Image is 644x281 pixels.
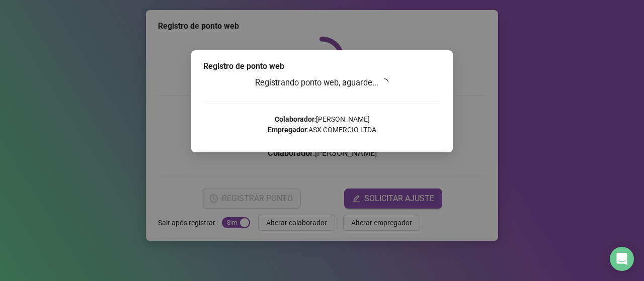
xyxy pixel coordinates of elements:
[379,77,390,88] span: loading
[203,114,441,135] p: : [PERSON_NAME] : ASX COMERCIO LTDA
[275,115,314,123] strong: Colaborador
[268,126,307,134] strong: Empregador
[203,76,441,89] h3: Registrando ponto web, aguarde...
[610,247,634,271] div: Open Intercom Messenger
[203,60,441,72] div: Registro de ponto web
